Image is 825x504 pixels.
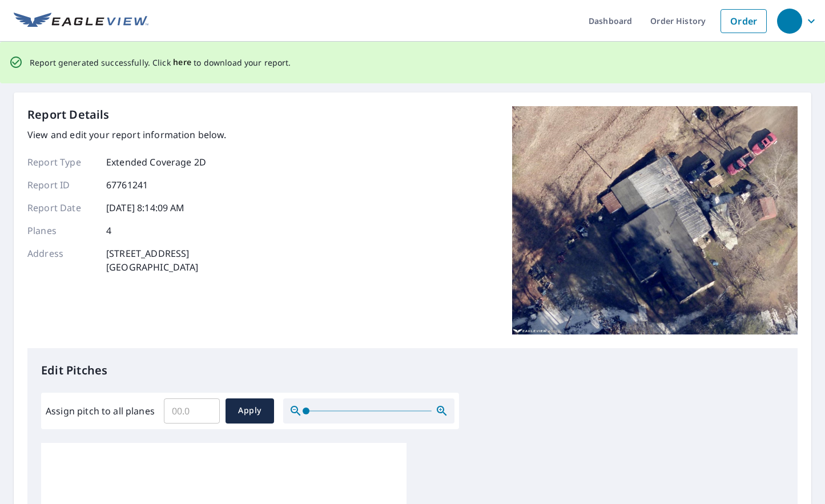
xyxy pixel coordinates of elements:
[173,55,192,70] button: here
[106,201,185,215] p: [DATE] 8:14:09 AM
[226,398,274,424] button: Apply
[106,247,199,274] p: [STREET_ADDRESS] [GEOGRAPHIC_DATA]
[164,395,220,427] input: 00.0
[27,155,96,169] p: Report Type
[512,106,798,334] img: Top image
[27,224,96,237] p: Planes
[106,178,148,192] p: 67761241
[27,247,96,274] p: Address
[106,155,206,169] p: Extended Coverage 2D
[41,362,784,379] p: Edit Pitches
[27,201,96,215] p: Report Date
[235,404,265,418] span: Apply
[27,106,110,123] p: Report Details
[27,128,227,142] p: View and edit your report information below.
[30,55,291,70] p: Report generated successfully. Click to download your report.
[46,404,155,418] label: Assign pitch to all planes
[27,178,96,192] p: Report ID
[106,224,111,237] p: 4
[721,9,767,33] a: Order
[14,13,148,30] img: EV Logo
